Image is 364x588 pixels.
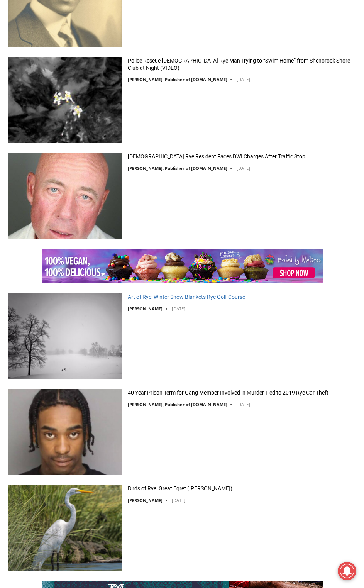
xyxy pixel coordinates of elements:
span: Open Tues. - Sun. [PHONE_NUMBER] [2,80,76,109]
a: 40 Year Prison Term for Gang Member Involved in Murder Tied to 2019 Rye Car Theft [128,389,328,396]
time: [DATE] [237,165,250,171]
a: Intern @ [DOMAIN_NAME] [186,75,364,96]
a: [PERSON_NAME], Publisher of [DOMAIN_NAME] [128,165,227,171]
div: "The first chef I interviewed talked about coming to [GEOGRAPHIC_DATA] from [GEOGRAPHIC_DATA] in ... [190,0,360,75]
a: Open Tues. - Sun. [PHONE_NUMBER] [0,78,78,96]
div: "clearly one of the favorites in the [GEOGRAPHIC_DATA] neighborhood" [80,48,113,92]
a: [DEMOGRAPHIC_DATA] Rye Resident Faces DWI Charges After Traffic Stop [128,153,305,160]
a: Art of Rye: Winter Snow Blankets Rye Golf Course [128,293,245,300]
a: [PERSON_NAME], Publisher of [DOMAIN_NAME] [128,402,227,407]
a: Police Rescue [DEMOGRAPHIC_DATA] Rye Man Trying to “Swim Home” from Shenorock Shore Club at Night... [128,57,356,71]
img: Birds of Rye: Great Egret (Adrea Alba) [8,485,122,571]
a: [PERSON_NAME] [128,497,163,503]
time: [DATE] [172,306,185,312]
img: Police Rescue 51 Year Old Rye Man Trying to “Swim Home” from Shenorock Shore Club at Night (VIDEO) [8,57,122,143]
time: [DATE] [237,402,250,407]
img: Baked by Melissa [42,249,323,283]
time: [DATE] [237,76,250,82]
a: [PERSON_NAME] [128,306,163,312]
time: [DATE] [172,497,185,503]
img: 56-Year-Old Rye Resident Faces DWI Charges After Traffic Stop [8,153,122,239]
span: Intern @ [DOMAIN_NAME] [196,77,352,94]
img: Art of Rye: Winter Snow Blankets Rye Golf Course [8,293,122,379]
a: [PERSON_NAME], Publisher of [DOMAIN_NAME] [128,76,227,82]
a: Birds of Rye: Great Egret ([PERSON_NAME]) [128,485,232,492]
img: 40 Year Prison Term for Gang Member Involved in Murder Tied to 2019 Rye Car Theft [8,389,122,475]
